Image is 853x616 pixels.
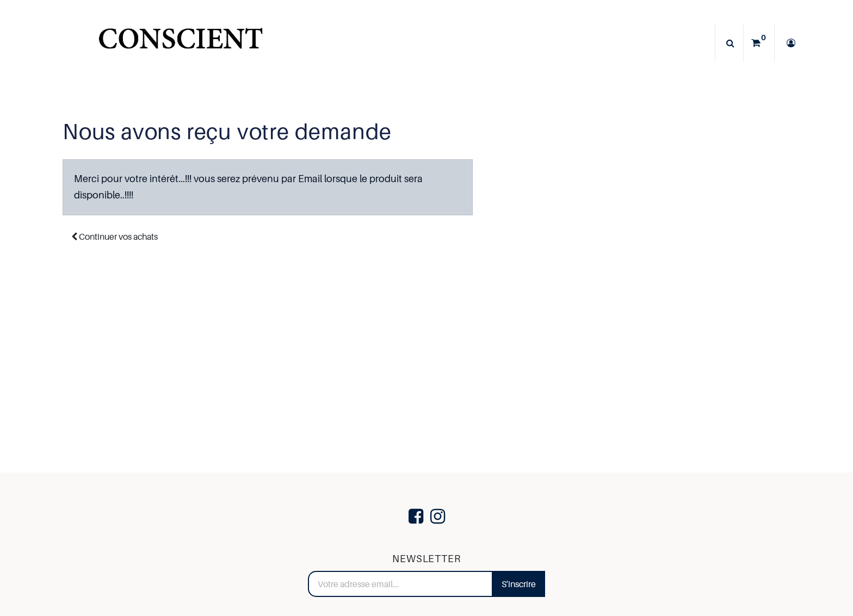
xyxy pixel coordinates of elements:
[63,224,166,249] a: Continuer vos achats
[96,22,264,65] a: Logo of CONSCIENT
[308,551,546,567] h5: NEWSLETTER
[74,173,423,201] span: Merci pour votre intérêt...!!! vous serez prévenu par Email lorsque le produit sera disponible..!!!!
[308,571,493,597] input: Votre adresse email...
[492,571,545,597] a: S'inscrire
[96,22,264,65] img: CONSCIENT
[63,119,473,143] h2: Nous avons reçu votre demande
[744,24,774,62] a: 0
[79,231,158,242] span: Continuer vos achats
[758,32,769,43] sup: 0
